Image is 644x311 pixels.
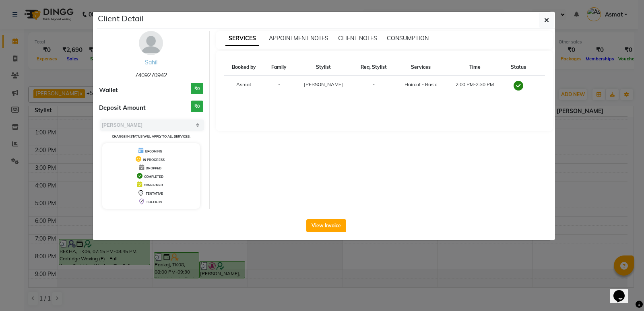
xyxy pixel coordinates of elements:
[145,59,157,66] a: Sahil
[191,101,203,112] h3: ₹0
[147,200,162,204] span: CHECK-IN
[504,59,533,76] th: Status
[146,192,163,196] span: TENTATIVE
[294,59,353,76] th: Stylist
[145,149,162,153] span: UPCOMING
[395,59,446,76] th: Services
[446,76,504,97] td: 2:00 PM-2:30 PM
[139,31,163,55] img: avatar
[306,219,346,232] button: View Invoice
[135,72,167,79] span: 7409270942
[304,81,343,87] span: [PERSON_NAME]
[143,158,165,162] span: IN PROGRESS
[224,76,264,97] td: Asmat
[353,76,396,97] td: -
[269,35,328,42] span: APPOINTMENT NOTES
[400,81,441,88] div: Haircut - Basic
[338,35,377,42] span: CLIENT NOTES
[99,86,118,95] span: Wallet
[144,175,163,179] span: COMPLETED
[146,166,161,170] span: DROPPED
[446,59,504,76] th: Time
[99,103,146,113] span: Deposit Amount
[264,76,294,97] td: -
[387,35,429,42] span: CONSUMPTION
[610,279,636,303] iframe: chat widget
[191,83,203,95] h3: ₹0
[112,134,190,138] small: Change in status will apply to all services.
[353,59,396,76] th: Req. Stylist
[225,31,259,46] span: SERVICES
[264,59,294,76] th: Family
[144,183,163,187] span: CONFIRMED
[98,12,144,25] h5: Client Detail
[224,59,264,76] th: Booked by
